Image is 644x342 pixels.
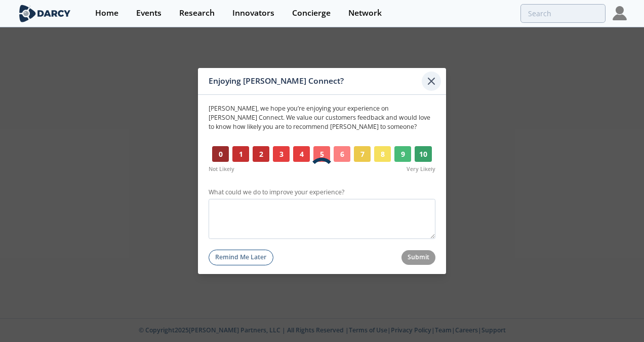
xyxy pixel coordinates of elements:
div: Innovators [232,9,274,17]
button: 3 [273,146,290,162]
button: 8 [374,146,391,162]
button: 1 [232,146,249,162]
div: Events [136,9,162,17]
button: 7 [354,146,371,162]
button: 9 [394,146,411,162]
button: Submit [401,250,436,265]
button: 10 [415,146,432,162]
button: 2 [253,146,269,162]
span: Not Likely [209,165,234,174]
div: Network [348,9,382,17]
div: Home [95,9,118,17]
label: What could we do to improve your experience? [209,188,435,197]
div: Enjoying [PERSON_NAME] Connect? [209,72,422,91]
button: 4 [293,146,310,162]
button: 0 [212,146,229,162]
img: logo-wide.svg [17,5,72,22]
input: Advanced Search [520,4,606,23]
button: 5 [313,146,330,162]
div: Concierge [292,9,331,17]
span: Very Likely [407,165,435,174]
img: Profile [613,6,627,20]
button: 6 [334,146,350,162]
button: Remind Me Later [209,250,273,265]
p: [PERSON_NAME] , we hope you’re enjoying your experience on [PERSON_NAME] Connect. We value our cu... [209,104,435,131]
div: Research [179,9,215,17]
